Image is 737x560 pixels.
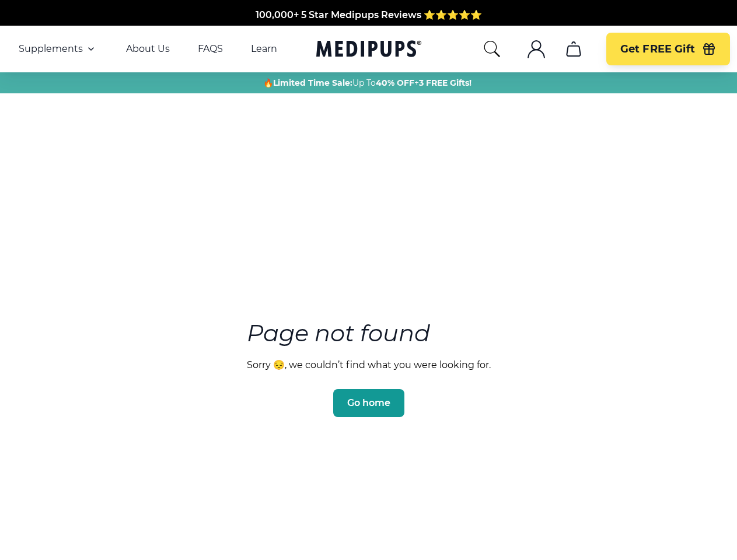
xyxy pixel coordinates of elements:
a: Learn [251,43,277,55]
button: search [483,40,501,58]
span: 🔥 Up To + [263,77,471,89]
button: Go home [333,389,404,417]
span: Supplements [19,43,83,55]
button: Supplements [19,42,98,56]
button: account [522,35,550,63]
p: Sorry 😔, we couldn’t find what you were looking for. [247,359,491,370]
span: Go home [347,397,390,409]
a: FAQS [198,43,223,55]
span: Made In The [GEOGRAPHIC_DATA] from domestic & globally sourced ingredients [174,9,563,20]
a: Medipups [316,38,421,62]
span: Get FREE Gift [620,43,695,56]
button: cart [560,35,588,63]
button: Get FREE Gift [606,33,730,65]
h3: Page not found [247,316,491,350]
a: About Us [126,43,170,55]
